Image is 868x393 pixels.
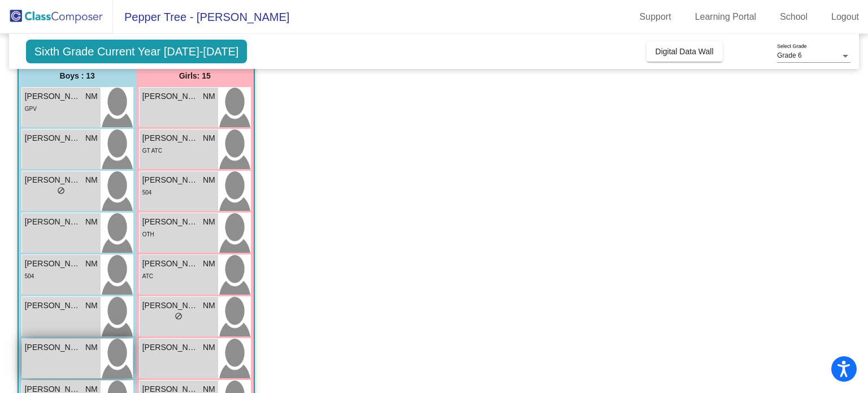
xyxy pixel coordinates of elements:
[142,148,162,154] span: GT ATC
[142,132,199,144] span: [PERSON_NAME]
[203,132,215,144] span: NM
[822,8,868,26] a: Logout
[142,189,152,196] span: 504
[25,300,81,312] span: [PERSON_NAME]
[142,216,199,228] span: [PERSON_NAME]
[85,258,98,270] span: NM
[175,312,183,320] span: do_not_disturb_alt
[203,342,215,353] span: NM
[85,132,98,144] span: NM
[85,90,98,102] span: NM
[25,342,81,353] span: [PERSON_NAME]
[686,8,766,26] a: Learning Portal
[203,300,215,312] span: NM
[646,41,723,62] button: Digital Data Wall
[142,231,154,237] span: OTH
[142,342,199,353] span: [PERSON_NAME]
[203,174,215,186] span: NM
[136,64,254,87] div: Girls: 15
[25,258,81,270] span: [PERSON_NAME]
[142,258,199,270] span: [PERSON_NAME]
[113,8,289,26] span: Pepper Tree - [PERSON_NAME]
[26,40,248,63] span: Sixth Grade Current Year [DATE]-[DATE]
[85,300,98,312] span: NM
[57,187,65,195] span: do_not_disturb_alt
[25,106,37,112] span: GPV
[142,273,153,279] span: ATC
[142,300,199,312] span: [PERSON_NAME]
[85,342,98,353] span: NM
[19,64,136,87] div: Boys : 13
[142,90,199,102] span: [PERSON_NAME]
[631,8,680,26] a: Support
[25,216,81,228] span: [PERSON_NAME]
[25,90,81,102] span: [PERSON_NAME]
[85,216,98,228] span: NM
[777,51,801,59] span: Grade 6
[203,258,215,270] span: NM
[25,174,81,186] span: [PERSON_NAME] Del [PERSON_NAME]
[142,174,199,186] span: [PERSON_NAME]
[656,47,714,56] span: Digital Data Wall
[25,273,34,279] span: 504
[85,174,98,186] span: NM
[203,216,215,228] span: NM
[25,132,81,144] span: [PERSON_NAME]
[203,90,215,102] span: NM
[771,8,817,26] a: School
